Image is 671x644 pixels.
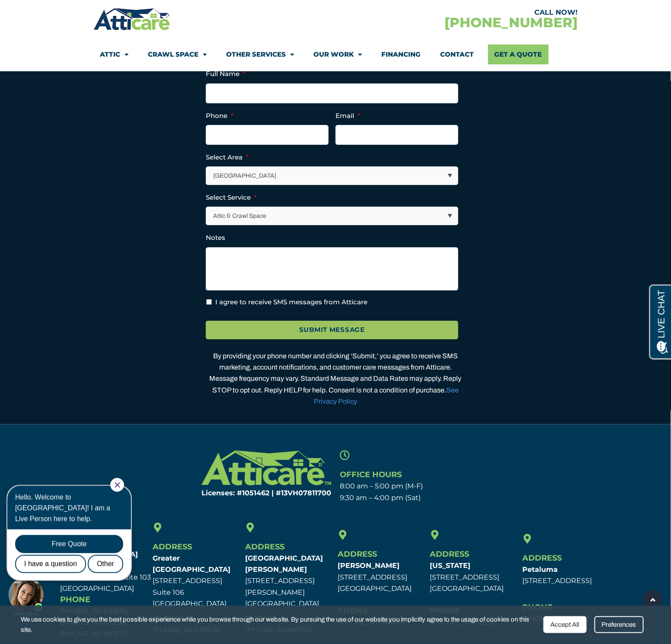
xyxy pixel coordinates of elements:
[4,477,143,618] iframe: Chat Invitation
[176,490,332,497] h6: Licenses: #1051462 | #13VH078117​00
[430,560,518,594] p: [STREET_ADDRESS] [GEOGRAPHIC_DATA]
[226,45,294,64] a: Other Services
[543,616,587,633] div: Accept All
[206,351,465,407] div: By providing your phone number and clicking ‘Submit,’ you agree to receive SMS marketing, account...
[523,564,611,587] p: [STREET_ADDRESS]
[594,616,644,633] div: Preferences
[153,554,230,574] b: Greater [GEOGRAPHIC_DATA]
[338,561,399,570] b: [PERSON_NAME]
[430,561,471,570] b: [US_STATE]
[206,112,233,120] label: Phone
[148,45,207,64] a: Crawl Space
[488,45,549,64] a: Get A Quote
[523,603,553,612] span: Phone
[335,9,578,16] div: CALL NOW!
[245,553,333,609] p: [STREET_ADDRESS][PERSON_NAME] [GEOGRAPHIC_DATA]
[206,153,249,162] label: Select Area
[335,112,360,120] label: Email
[440,45,474,64] a: Contact
[340,470,402,479] span: Office Hours
[153,553,241,609] p: [STREET_ADDRESS] Suite 106 [GEOGRAPHIC_DATA]
[21,614,537,635] span: We use cookies to give you the best possible experience while you browse through our website. By ...
[100,45,128,64] a: Attic
[523,565,558,574] b: Petaluma
[100,45,571,64] nav: Menu
[340,481,495,504] p: 8:00 am – 5:00 pm (M-F) 9:30 am – 4:00 pm (Sat)
[245,554,323,574] b: [GEOGRAPHIC_DATA][PERSON_NAME]
[215,297,367,307] label: I agree to receive SMS messages from Atticare
[206,70,246,78] label: Full Name
[381,45,421,64] a: Financing
[338,549,377,559] span: Address
[523,553,562,563] span: Address
[206,193,257,202] label: Select Service
[206,233,225,242] label: Notes
[430,549,470,559] span: Address
[338,560,426,594] p: [STREET_ADDRESS] [GEOGRAPHIC_DATA]
[245,542,284,552] span: Address
[314,386,459,405] a: See Privacy Policy
[153,542,192,552] span: Address
[313,45,362,64] a: Our Work
[21,7,70,18] span: Opens a chat window
[206,321,458,339] input: Submit Message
